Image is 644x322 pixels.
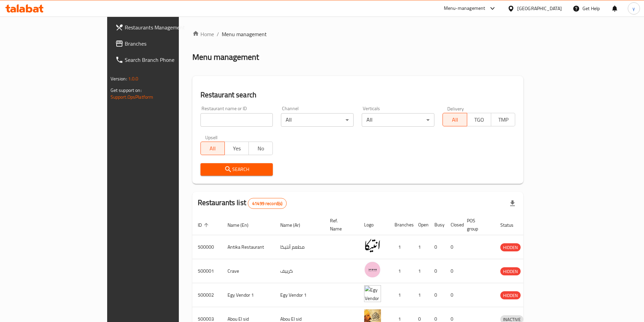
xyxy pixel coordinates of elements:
[500,292,521,299] span: HIDDEN
[443,113,467,126] button: All
[200,90,516,100] h2: Restaurant search
[364,261,381,278] img: Crave
[444,4,485,13] div: Menu-management
[275,259,325,283] td: كرييف
[222,235,275,259] td: Antika Restaurant
[467,113,491,126] button: TGO
[429,259,445,283] td: 0
[228,144,246,153] span: Yes
[445,235,461,259] td: 0
[470,115,488,125] span: TGO
[362,113,434,127] div: All
[275,283,325,307] td: Egy Vendor 1
[500,243,521,251] div: HIDDEN
[222,30,267,38] span: Menu management
[281,113,354,127] div: All
[413,235,429,259] td: 1
[445,283,461,307] td: 0
[413,215,429,235] th: Open
[110,35,215,52] a: Branches
[429,283,445,307] td: 0
[275,235,325,259] td: مطعم أنتيكا
[445,215,461,235] th: Closed
[192,52,259,63] h2: Menu management
[330,217,351,233] span: Ref. Name
[110,19,215,35] a: Restaurants Management
[446,115,464,125] span: All
[389,283,413,307] td: 1
[128,74,139,83] span: 1.0.0
[500,244,521,251] span: HIDDEN
[217,30,219,38] li: /
[125,56,209,64] span: Search Branch Phone
[633,5,635,12] span: y
[222,259,275,283] td: Crave
[491,113,515,126] button: TMP
[125,40,209,48] span: Branches
[389,259,413,283] td: 1
[413,283,429,307] td: 1
[389,215,413,235] th: Branches
[517,5,562,12] div: [GEOGRAPHIC_DATA]
[447,106,464,111] label: Delivery
[500,268,521,275] span: HIDDEN
[206,165,268,174] span: Search
[110,52,215,68] a: Search Branch Phone
[248,142,273,155] button: No
[205,135,218,140] label: Upsell
[494,115,512,125] span: TMP
[500,221,522,229] span: Status
[200,142,225,155] button: All
[429,215,445,235] th: Busy
[204,144,222,153] span: All
[445,259,461,283] td: 0
[200,163,273,176] button: Search
[504,195,521,212] div: Export file
[359,215,389,235] th: Logo
[111,93,153,101] a: Support.OpsPlatform
[125,23,209,31] span: Restaurants Management
[198,221,211,229] span: ID
[111,86,142,95] span: Get support on:
[198,198,287,209] h2: Restaurants list
[389,235,413,259] td: 1
[192,30,524,38] nav: breadcrumb
[200,113,273,127] input: Search for restaurant name or ID..
[280,221,309,229] span: Name (Ar)
[364,237,381,254] img: Antika Restaurant
[364,285,381,302] img: Egy Vendor 1
[413,259,429,283] td: 1
[248,198,287,209] div: Total records count
[222,283,275,307] td: Egy Vendor 1
[429,235,445,259] td: 0
[500,267,521,275] div: HIDDEN
[248,200,286,207] span: 41499 record(s)
[252,144,270,153] span: No
[467,217,487,233] span: POS group
[111,74,127,83] span: Version:
[500,291,521,299] div: HIDDEN
[224,142,249,155] button: Yes
[228,221,257,229] span: Name (En)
